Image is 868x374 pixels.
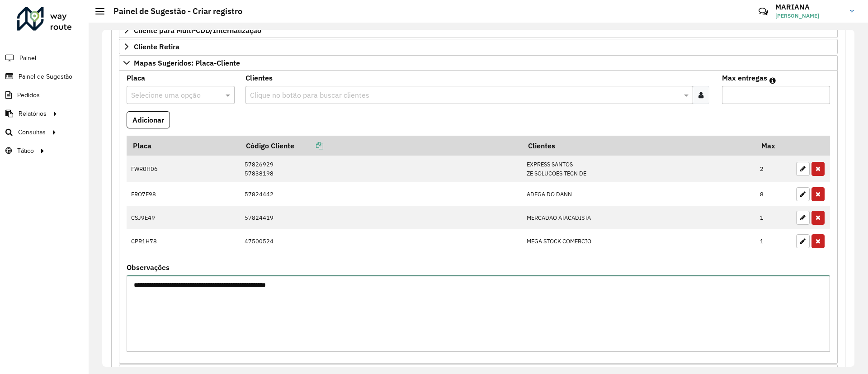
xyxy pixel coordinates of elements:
[755,182,792,206] td: 8
[19,72,72,81] span: Painel de Sugestão
[754,2,773,21] a: Contato Rápido
[134,43,179,50] span: Cliente Retira
[119,55,838,71] a: Mapas Sugeridos: Placa-Cliente
[127,262,170,273] label: Observações
[17,146,34,156] span: Tático
[240,229,522,253] td: 47500524
[522,182,755,206] td: ADEGA DO DANN
[19,109,47,118] span: Relatórios
[127,111,170,128] button: Adicionar
[127,182,240,206] td: FRO7E98
[245,72,273,83] label: Clientes
[755,206,792,229] td: 1
[775,3,843,11] h3: MARIANA
[522,136,755,156] th: Clientes
[775,12,843,20] span: [PERSON_NAME]
[722,72,767,83] label: Max entregas
[755,156,792,182] td: 2
[104,6,242,16] h2: Painel de Sugestão - Criar registro
[522,206,755,229] td: MERCADAO ATACADISTA
[127,229,240,253] td: CPR1H78
[240,136,522,156] th: Código Cliente
[119,39,838,54] a: Cliente Retira
[119,23,838,38] a: Cliente para Multi-CDD/Internalização
[522,229,755,253] td: MEGA STOCK COMERCIO
[769,77,776,84] em: Máximo de clientes que serão colocados na mesma rota com os clientes informados
[755,136,792,156] th: Max
[127,206,240,229] td: CSJ9E49
[17,90,40,100] span: Pedidos
[127,72,145,83] label: Placa
[522,156,755,182] td: EXPRESS SANTOS ZE SOLUCOES TECN DE
[119,71,838,364] div: Mapas Sugeridos: Placa-Cliente
[134,59,240,66] span: Mapas Sugeridos: Placa-Cliente
[134,27,261,34] span: Cliente para Multi-CDD/Internalização
[294,141,323,150] a: Copiar
[19,53,36,63] span: Painel
[127,136,240,156] th: Placa
[240,206,522,229] td: 57824419
[18,128,46,137] span: Consultas
[240,182,522,206] td: 57824442
[755,229,792,253] td: 1
[127,156,240,182] td: FWR0H06
[240,156,522,182] td: 57826929 57838198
